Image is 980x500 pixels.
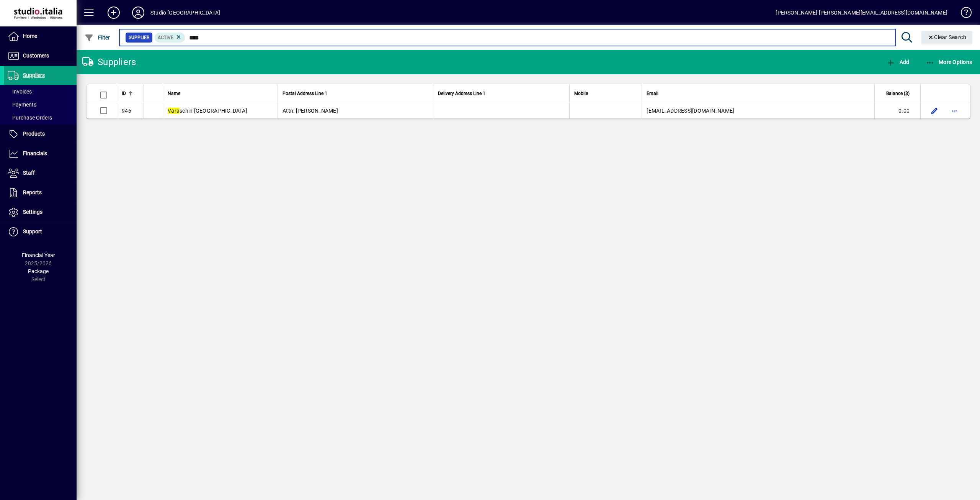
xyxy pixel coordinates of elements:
[874,103,920,118] td: 0.00
[23,170,35,176] span: Staff
[926,59,972,65] span: More Options
[23,72,45,78] span: Suppliers
[4,46,77,66] a: Customers
[4,144,77,163] a: Financials
[23,52,49,59] span: Customers
[574,89,637,98] div: Mobile
[921,31,973,44] button: Clear
[438,89,485,98] span: Delivery Address Line 1
[82,56,136,68] div: Suppliers
[101,6,126,20] button: Add
[23,189,42,195] span: Reports
[4,125,77,144] a: Products
[886,89,910,98] span: Balance ($)
[647,108,734,114] span: [EMAIL_ADDRESS][DOMAIN_NAME]
[122,89,126,98] span: ID
[4,98,77,111] a: Payments
[129,34,149,41] span: Supplier
[23,209,42,215] span: Settings
[4,222,77,241] a: Support
[8,89,32,95] span: Invoices
[4,85,77,98] a: Invoices
[884,55,911,69] button: Add
[22,252,55,258] span: Financial Year
[122,89,139,98] div: ID
[955,2,970,26] a: Knowledge Base
[8,102,36,108] span: Payments
[8,115,52,121] span: Purchase Orders
[122,108,131,114] span: 946
[574,89,588,98] span: Mobile
[924,55,974,69] button: More Options
[150,7,220,19] div: Studio [GEOGRAPHIC_DATA]
[23,228,42,234] span: Support
[4,27,77,46] a: Home
[879,89,916,98] div: Balance ($)
[168,108,247,114] span: schin [GEOGRAPHIC_DATA]
[283,89,327,98] span: Postal Address Line 1
[647,89,658,98] span: Email
[283,108,338,114] span: Attn: [PERSON_NAME]
[928,105,941,117] button: Edit
[85,34,110,41] span: Filter
[886,59,909,65] span: Add
[948,105,960,117] button: More options
[168,89,180,98] span: Name
[126,6,150,20] button: Profile
[158,35,173,40] span: Active
[23,131,45,137] span: Products
[928,34,967,40] span: Clear Search
[168,108,180,114] em: Vara
[4,203,77,222] a: Settings
[83,31,112,44] button: Filter
[23,33,37,39] span: Home
[28,268,49,274] span: Package
[4,183,77,202] a: Reports
[4,164,77,183] a: Staff
[155,33,185,43] mat-chip: Activation Status: Active
[776,7,947,19] div: [PERSON_NAME] [PERSON_NAME][EMAIL_ADDRESS][DOMAIN_NAME]
[23,150,47,156] span: Financials
[4,111,77,124] a: Purchase Orders
[168,89,273,98] div: Name
[647,89,870,98] div: Email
